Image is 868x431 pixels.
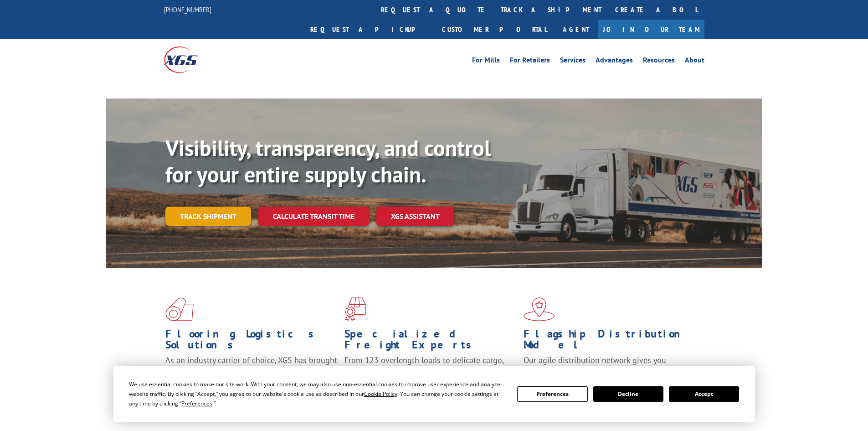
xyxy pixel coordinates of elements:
[435,20,554,39] a: Customer Portal
[472,57,500,67] a: For Mills
[596,57,633,67] a: Advantages
[165,355,337,387] span: As an industry carrier of choice, XGS has brought innovation and dedication to flooring logistics...
[344,328,517,355] h1: Specialized Freight Experts
[598,20,704,39] a: Join Our Team
[164,5,211,14] a: [PHONE_NUMBER]
[165,328,338,355] h1: Flooring Logistics Solutions
[593,386,663,402] button: Decline
[165,207,251,226] a: Track shipment
[685,57,704,67] a: About
[560,57,586,67] a: Services
[643,57,675,67] a: Resources
[524,355,691,376] span: Our agile distribution network gives you nationwide inventory management on demand.
[165,297,194,321] img: xgs-icon-total-supply-chain-intelligence-red
[113,366,755,422] div: Cookie Consent Prompt
[165,134,491,188] b: Visibility, transparency, and control for your entire supply chain.
[524,297,555,321] img: xgs-icon-flagship-distribution-model-red
[517,386,587,402] button: Preferences
[524,328,696,355] h1: Flagship Distribution Model
[303,20,435,39] a: Request a pickup
[376,207,454,226] a: XGS ASSISTANT
[344,297,366,321] img: xgs-icon-focused-on-flooring-red
[181,400,212,407] span: Preferences
[669,386,739,402] button: Accept
[510,57,550,67] a: For Retailers
[129,379,506,408] div: We use essential cookies to make our site work. With your consent, we may also use non-essential ...
[554,20,598,39] a: Agent
[258,207,369,226] a: Calculate transit time
[364,390,397,398] span: Cookie Policy
[344,355,517,395] p: From 123 overlength loads to delicate cargo, our experienced staff knows the best way to move you...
